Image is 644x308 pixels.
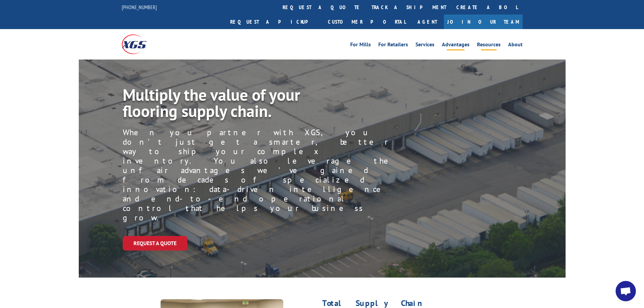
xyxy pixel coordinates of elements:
a: Request a pickup [225,15,323,29]
p: When you partner with XGS, you don’t just get a smarter, better way to ship your complex inventor... [123,128,406,222]
a: About [508,42,523,49]
a: Join Our Team [444,15,523,29]
a: Advantages [442,42,470,49]
a: Resources [477,42,501,49]
a: Open chat [616,281,636,301]
h1: Multiply the value of your flooring supply chain. [123,87,397,122]
a: [PHONE_NUMBER] [122,4,157,10]
a: Agent [411,15,444,29]
a: For Mills [350,42,371,49]
a: Request a Quote [123,236,187,251]
a: Services [415,42,434,49]
a: For Retailers [378,42,408,49]
a: Customer Portal [323,15,411,29]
